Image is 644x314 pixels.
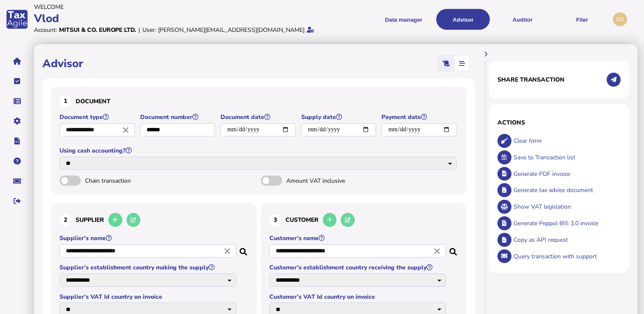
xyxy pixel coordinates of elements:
menu: navigate products [324,9,609,30]
button: Manage settings [8,112,26,130]
label: Document number [140,113,217,121]
div: 1 [59,95,71,107]
button: Help pages [8,152,26,170]
i: Email verified [307,27,314,33]
button: Raise a support ticket [8,172,26,190]
button: Copy data as API request body to clipboard [497,233,511,247]
div: Clear form [511,133,621,149]
div: 2 [59,214,71,226]
div: Welcome [34,3,319,11]
i: Search for a dummy customer [449,246,458,252]
div: | [138,26,140,34]
app-field: Select a document type [59,113,136,142]
button: Show VAT legislation [497,200,511,214]
label: Payment date [381,113,458,121]
h1: Share transaction [497,76,565,84]
h3: Supplier [59,212,248,228]
button: Edit selected supplier in the database [127,213,141,227]
mat-button-toggle: Stepper view [454,56,469,71]
i: Close [432,246,442,255]
label: Customer's VAT Id country on invoice [269,293,447,301]
span: Chain transaction [85,177,174,185]
button: Query transaction with support [497,249,511,263]
div: User: [142,26,156,34]
button: Add a new supplier to the database [108,213,122,227]
div: Show VAT legislation [511,198,621,215]
button: Tasks [8,72,26,90]
div: Query transaction with support [511,248,621,265]
label: Document date [220,113,297,121]
h3: Customer [269,212,458,228]
mat-button-toggle: Classic scrolling page view [439,56,454,71]
button: Generate tax advice document [497,183,511,197]
i: Close [121,125,130,134]
button: Save transaction [497,150,511,164]
label: Customer's establishment country receiving the supply [269,263,447,272]
button: Home [8,52,26,70]
i: Data manager [14,101,21,102]
div: [PERSON_NAME][EMAIL_ADDRESS][DOMAIN_NAME] [158,26,305,34]
div: Save to Transaction list [511,149,621,166]
div: Profile settings [613,12,627,26]
label: Document type [59,113,136,121]
label: Using cash accounting? [59,147,458,155]
label: Supplier's VAT Id country on invoice [59,293,237,301]
h1: Actions [497,119,621,127]
button: Shows a dropdown of VAT Advisor options [436,9,490,30]
button: Developer hub links [8,132,26,150]
h3: Document [59,95,458,107]
i: Close [223,246,232,255]
button: Hide [478,47,492,61]
div: Mitsui & Co. Europe Ltd. [59,26,136,34]
label: Supplier's establishment country making the supply [59,263,237,272]
button: Clear form data from invoice panel [497,134,511,148]
div: Generate Peppol BIS 3.0 invoice [511,215,621,232]
label: Supply date [301,113,378,121]
button: Shows a dropdown of Data manager options [377,9,430,30]
button: Filer [555,9,609,30]
span: Amount VAT inclusive [286,177,376,185]
button: Data manager [8,92,26,110]
div: Account: [34,26,57,34]
div: Generate PDF invoice [511,166,621,182]
button: Edit selected customer in the database [341,213,355,227]
button: Add a new customer to the database [323,213,337,227]
button: Auditor [496,9,549,30]
button: Share transaction [607,73,621,87]
div: Copy as API request [511,232,621,248]
button: Generate pdf [497,167,511,181]
div: Generate tax advice document [511,182,621,198]
label: Customer's name [269,234,447,242]
button: Sign out [8,192,26,210]
i: Search for a dummy seller [240,246,248,252]
label: Supplier's name [59,234,237,242]
div: 3 [269,214,281,226]
div: Vlod [34,11,319,26]
h1: Advisor [42,56,83,71]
